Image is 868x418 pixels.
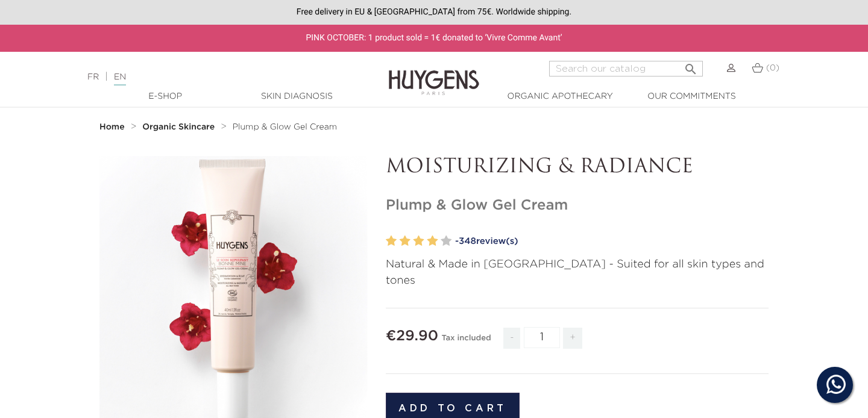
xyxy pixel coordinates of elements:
[142,122,218,132] a: Organic Skincare
[459,237,476,246] span: 348
[105,90,225,103] a: E-Shop
[524,327,560,348] input: Quantity
[400,232,410,250] label: 2
[99,123,125,131] strong: Home
[427,232,438,250] label: 4
[142,123,215,131] strong: Organic Skincare
[99,122,127,132] a: Home
[87,73,99,81] a: FR
[549,61,703,76] input: Search
[233,123,337,131] span: Plump & Glow Gel Cream
[233,122,337,132] a: Plump & Glow Gel Cream
[441,232,451,250] label: 5
[414,232,424,250] label: 3
[455,232,769,251] a: -348review(s)
[684,58,698,73] i: 
[386,257,769,289] p: Natural & Made in [GEOGRAPHIC_DATA] - Suited for all skin types and tones
[500,90,620,103] a: Organic Apothecary
[386,197,769,214] h1: Plump & Glow Gel Cream
[236,90,357,103] a: Skin Diagnosis
[389,51,479,97] img: Huygens
[441,325,491,358] div: Tax included
[386,156,769,179] p: MOISTURIZING & RADIANCE
[563,328,582,349] span: +
[114,73,126,86] a: EN
[680,57,702,73] button: 
[81,70,353,84] div: |
[766,64,779,72] span: (0)
[631,90,752,103] a: Our commitments
[386,232,397,250] label: 1
[386,329,438,343] span: €29.90
[503,328,520,349] span: -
